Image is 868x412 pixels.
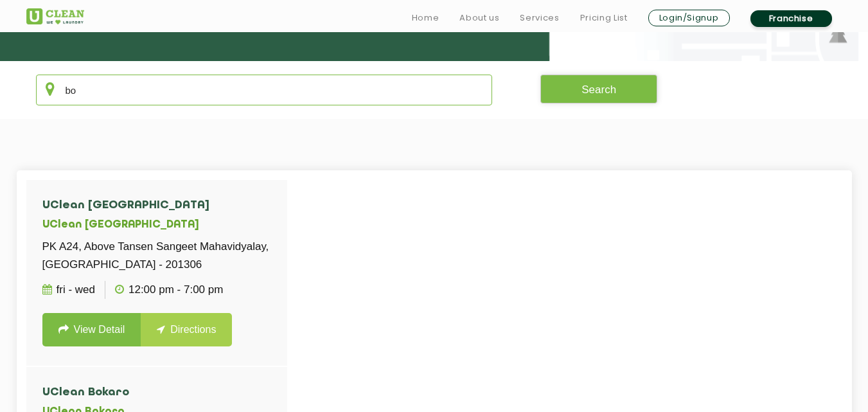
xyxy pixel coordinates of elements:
h4: UClean Bokaro [42,386,271,399]
a: About us [459,10,499,26]
h4: UClean [GEOGRAPHIC_DATA] [42,199,271,212]
input: Enter city/area/pin Code [36,75,493,105]
img: UClean Laundry and Dry Cleaning [26,8,84,24]
p: 12:00 PM - 7:00 PM [115,281,223,299]
p: PK A24, Above Tansen Sangeet Mahavidyalay, [GEOGRAPHIC_DATA] - 201306 [42,238,271,274]
a: Pricing List [580,10,628,26]
p: Fri - Wed [42,281,95,299]
button: Search [540,75,657,103]
a: View Detail [42,313,141,346]
a: Login/Signup [648,10,730,26]
a: Services [520,10,559,26]
h5: UClean [GEOGRAPHIC_DATA] [42,219,271,231]
a: Franchise [750,10,832,27]
a: Home [412,10,439,26]
a: Directions [141,313,232,346]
